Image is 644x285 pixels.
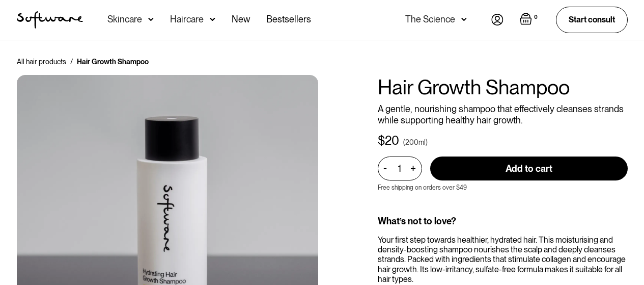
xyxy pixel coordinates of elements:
[378,134,385,148] div: $
[148,14,154,24] img: arrow down
[378,103,628,125] p: A gentle, nourishing shampoo that effectively cleanses strands while supporting healthy hair growth.
[378,75,628,99] h1: Hair Growth Shampoo
[378,216,628,227] div: What’s not to love?
[70,57,73,67] div: /
[405,14,455,24] div: The Science
[430,157,628,180] input: Add to cart
[17,11,83,29] a: home
[107,14,142,24] div: Skincare
[378,184,467,191] p: Free shipping on orders over $49
[210,14,215,24] img: arrow down
[385,134,399,148] div: 20
[532,13,540,22] div: 0
[17,11,83,29] img: Software Logo
[378,235,628,284] div: Your first step towards healthier, hydrated hair. This moisturising and density-boosting shampoo ...
[170,14,204,24] div: Haircare
[77,57,149,67] div: Hair Growth Shampoo
[408,163,419,174] div: +
[383,163,390,174] div: -
[461,14,467,24] img: arrow down
[17,57,66,67] a: All hair products
[556,7,628,33] a: Start consult
[403,137,428,147] div: (200ml)
[520,13,540,27] a: Open empty cart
